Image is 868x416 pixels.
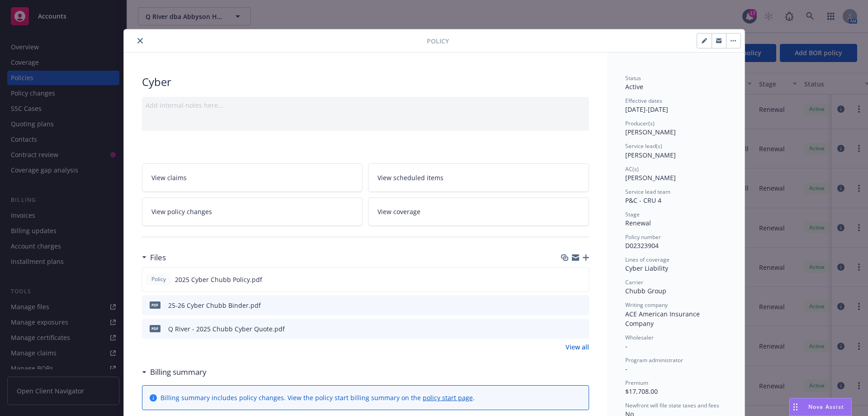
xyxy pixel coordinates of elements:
[625,142,662,150] span: Service lead(s)
[625,402,719,409] span: Newfront will file state taxes and fees
[160,393,475,402] div: Billing summary includes policy changes. View the policy start billing summary on the .
[150,252,166,263] h3: Files
[150,275,168,283] span: Policy
[566,342,589,352] a: View all
[625,334,654,341] span: Wholesaler
[625,387,658,396] span: $17,708.00
[625,128,676,136] span: [PERSON_NAME]
[150,366,207,378] h3: Billing summary
[368,163,589,192] a: View scheduled items
[563,301,570,310] button: download file
[625,97,726,114] div: [DATE] - [DATE]
[151,207,212,216] span: View policy changes
[562,275,570,284] button: download file
[142,252,166,263] div: Files
[150,301,160,308] span: pdf
[625,74,641,82] span: Status
[625,210,640,218] span: Stage
[168,324,285,334] div: Q River - 2025 Chubb Cyber Quote.pdf
[150,325,160,332] span: pdf
[142,197,363,226] a: View policy changes
[625,256,670,263] span: Lines of coverage
[625,264,668,273] span: Cyber Liability
[577,324,585,334] button: preview file
[577,301,585,310] button: preview file
[625,287,666,295] span: Chubb Group
[625,120,655,127] span: Producer(s)
[625,151,676,159] span: [PERSON_NAME]
[625,310,702,328] span: ACE American Insurance Company
[625,278,643,286] span: Carrier
[625,188,670,196] span: Service lead team
[625,342,627,350] span: -
[146,100,585,110] div: Add internal notes here...
[175,275,262,284] span: 2025 Cyber Chubb Policy.pdf
[625,379,648,387] span: Premium
[625,219,651,227] span: Renewal
[142,366,207,378] div: Billing summary
[790,398,801,416] div: Drag to move
[427,36,449,46] span: Policy
[789,398,852,416] button: Nova Assist
[563,324,570,334] button: download file
[625,241,659,250] span: D02323904
[142,163,363,192] a: View claims
[808,403,844,411] span: Nova Assist
[423,393,473,402] a: policy start page
[577,275,585,284] button: preview file
[368,197,589,226] a: View coverage
[377,173,443,182] span: View scheduled items
[625,165,639,173] span: AC(s)
[625,364,627,373] span: -
[625,97,662,105] span: Effective dates
[625,301,668,309] span: Writing company
[377,207,420,216] span: View coverage
[625,196,661,205] span: P&C - CRU 4
[625,173,676,182] span: [PERSON_NAME]
[625,82,643,91] span: Active
[625,356,683,364] span: Program administrator
[142,74,589,90] div: Cyber
[625,233,661,241] span: Policy number
[168,301,261,310] div: 25-26 Cyber Chubb Binder.pdf
[151,173,187,182] span: View claims
[135,35,146,46] button: close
